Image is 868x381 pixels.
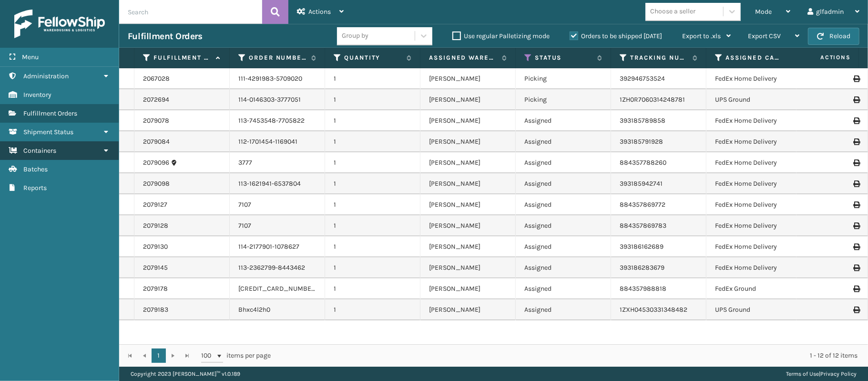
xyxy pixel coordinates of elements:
td: [PERSON_NAME] [420,131,516,152]
span: Administration [23,72,69,80]
a: 393186283679 [620,264,664,272]
button: Reload [808,28,859,45]
td: [PERSON_NAME] [420,236,516,257]
td: 1 [325,110,420,131]
label: Assigned Warehouse [429,53,497,62]
td: FedEx Home Delivery [706,236,802,257]
a: 2079096 [143,158,169,168]
i: Print Label [853,201,859,208]
label: Use regular Palletizing mode [452,32,550,40]
td: [PERSON_NAME] [420,152,516,173]
td: [PERSON_NAME] [420,278,516,299]
td: 1 [325,257,420,278]
td: Assigned [516,299,611,320]
span: Menu [22,53,39,61]
i: Print Label [853,75,859,82]
td: 1 [325,194,420,215]
div: 1 - 12 of 12 items [284,351,858,360]
i: Print Label [853,159,859,166]
td: 1 [325,152,420,173]
span: Mode [755,8,772,16]
a: 884357988818 [620,285,666,293]
td: Bhxc4l2h0 [230,299,325,320]
a: 2067028 [143,74,170,84]
td: 113-1621941-6537804 [230,173,325,194]
td: Assigned [516,236,611,257]
a: 2079098 [143,179,170,189]
td: FedEx Home Delivery [706,68,802,89]
td: FedEx Home Delivery [706,215,802,236]
td: FedEx Home Delivery [706,110,802,131]
a: 884357869772 [620,201,665,209]
td: 111-4291983-5709020 [230,68,325,89]
span: 100 [201,351,215,360]
td: FedEx Home Delivery [706,173,802,194]
td: 1 [325,68,420,89]
label: Fulfillment Order Id [153,53,211,62]
div: | [786,367,857,381]
label: Order Number [249,53,306,62]
td: [CREDIT_CARD_NUMBER] [230,278,325,299]
td: 113-2362799-8443462 [230,257,325,278]
i: Print Label [853,180,859,187]
a: 2079130 [143,242,168,252]
td: 1 [325,89,420,110]
i: Print Label [853,307,859,313]
td: 114-0146303-3777051 [230,89,325,110]
td: 1 [325,236,420,257]
td: 3777 [230,152,325,173]
td: Assigned [516,173,611,194]
a: 2079183 [143,305,168,315]
a: 1ZXH04530331348482 [620,306,687,314]
i: Print Label [853,222,859,229]
i: Print Label [853,138,859,145]
a: 2079178 [143,284,168,294]
a: Privacy Policy [820,370,857,377]
td: 7107 [230,215,325,236]
a: 393185791928 [620,138,663,146]
div: Choose a seller [650,7,695,17]
td: Assigned [516,278,611,299]
a: 884357788260 [620,159,666,167]
td: 112-1701454-1169041 [230,131,325,152]
a: 884357869783 [620,222,666,230]
i: Print Label [853,96,859,103]
span: items per page [201,349,271,363]
td: [PERSON_NAME] [420,89,516,110]
td: 1 [325,278,420,299]
label: Quantity [344,53,402,62]
a: 1 [152,349,166,363]
td: FedEx Home Delivery [706,194,802,215]
p: Copyright 2023 [PERSON_NAME]™ v 1.0.189 [131,367,240,381]
a: 2079084 [143,137,170,147]
td: 1 [325,131,420,152]
span: Actions [308,8,331,16]
td: [PERSON_NAME] [420,68,516,89]
td: 1 [325,299,420,320]
td: [PERSON_NAME] [420,194,516,215]
a: 2079145 [143,263,168,273]
span: Fulfillment Orders [23,109,77,117]
span: Actions [790,50,857,65]
a: 393185789858 [620,116,665,125]
a: Terms of Use [786,370,819,377]
td: Assigned [516,257,611,278]
a: 2072694 [143,95,169,105]
a: 393186162689 [620,243,664,251]
td: Picking [516,68,611,89]
td: Assigned [516,194,611,215]
td: Assigned [516,131,611,152]
i: Print Label [853,117,859,124]
a: 1ZH0R7060314248781 [620,95,685,104]
a: 2079128 [143,221,168,231]
td: FedEx Home Delivery [706,152,802,173]
i: Print Label [853,243,859,250]
td: 1 [325,215,420,236]
span: Export to .xls [682,32,721,40]
td: Assigned [516,110,611,131]
td: Assigned [516,215,611,236]
td: [PERSON_NAME] [420,257,516,278]
span: Batches [23,165,48,173]
td: FedEx Home Delivery [706,131,802,152]
img: logo [14,10,105,38]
